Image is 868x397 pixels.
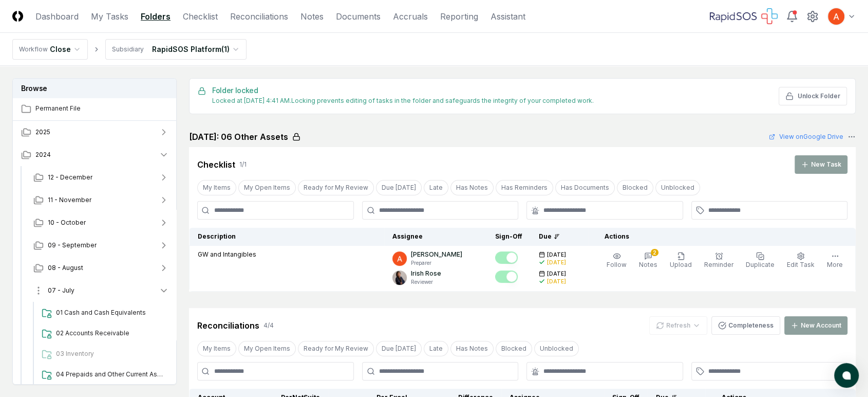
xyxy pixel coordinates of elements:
div: Subsidiary [112,45,144,54]
span: 12 - December [48,173,92,182]
button: atlas-launcher [834,363,859,388]
p: [PERSON_NAME] [411,250,462,259]
h5: Folder locked [212,87,594,94]
button: Due Today [376,341,422,356]
button: 2Notes [637,250,659,272]
span: 10 - October [48,218,86,227]
a: My Tasks [91,10,128,23]
th: Assignee [384,228,487,246]
span: 07 - July [48,286,74,295]
div: 1 / 1 [239,160,247,169]
span: Notes [639,261,657,268]
span: Follow [607,261,627,268]
a: 02 Accounts Receivable [37,324,169,343]
a: Accruals [393,10,428,23]
a: Assistant [490,10,525,23]
a: Notes [300,10,324,23]
button: My Open Items [238,341,296,356]
a: Dashboard [35,10,79,23]
button: 08 - August [25,257,177,279]
p: Irish Rose [411,269,441,278]
a: Reconciliations [230,10,288,23]
span: 08 - August [48,263,83,273]
button: Blocked [617,180,653,195]
span: [DATE] [547,270,566,278]
a: 04 Prepaids and Other Current Assets [37,366,169,384]
button: Upload [668,250,694,272]
span: Unlock Folder [798,92,840,101]
span: Permanent File [35,104,169,113]
button: 2025 [13,121,177,143]
div: 4 / 4 [263,321,274,330]
h3: Browse [13,79,176,98]
div: [DATE] [547,278,566,285]
a: 01 Cash and Cash Equivalents [37,304,169,322]
button: 10 - October [25,211,177,234]
button: My Open Items [238,180,296,195]
span: 02 Accounts Receivable [56,329,165,338]
div: Locked at [DATE] 4:41 AM. Locking prevents editing of tasks in the folder and safeguards the inte... [212,96,594,105]
button: My Items [197,341,236,356]
img: RapidSOS logo [710,8,778,25]
nav: breadcrumb [12,39,247,60]
button: Late [424,341,448,356]
p: Reviewer [411,278,441,286]
button: Unlock Folder [779,87,847,105]
span: 11 - November [48,195,91,205]
button: Ready for My Review [298,180,374,195]
h2: [DATE]: 06 Other Assets [189,131,288,143]
button: Completeness [711,316,780,335]
button: Unblocked [655,180,700,195]
button: Has Notes [450,341,494,356]
button: My Items [197,180,236,195]
button: Has Reminders [496,180,553,195]
button: 07 - July [25,279,177,302]
span: 09 - September [48,241,97,250]
button: Has Notes [450,180,494,195]
button: 11 - November [25,189,177,211]
button: Mark complete [495,270,518,283]
p: GW and Intangibles [198,250,256,259]
span: Duplicate [746,261,775,268]
img: Logo [12,11,23,22]
button: 12 - December [25,166,177,189]
span: 04 Prepaids and Other Current Assets [56,370,165,379]
button: Duplicate [744,250,777,272]
div: Reconciliations [197,319,259,332]
button: Unblocked [534,341,579,356]
span: [DATE] [547,251,566,259]
span: Reminder [704,261,733,268]
button: 2024 [13,143,177,166]
button: Follow [605,250,629,272]
button: Edit Task [785,250,817,272]
img: ACg8ocK3mdmu6YYpaRl40uhUUGu9oxSxFSb1vbjsnEih2JuwAH1PGA=s96-c [828,8,844,25]
div: Actions [596,232,847,241]
div: Checklist [197,158,235,171]
img: ACg8ocK3mdmu6YYpaRl40uhUUGu9oxSxFSb1vbjsnEih2JuwAH1PGA=s96-c [392,251,407,266]
button: Has Documents [555,180,615,195]
button: Mark complete [495,251,518,264]
div: Workflow [19,45,48,54]
button: Due Today [376,180,422,195]
p: Preparer [411,259,462,267]
button: Late [424,180,448,195]
span: 2024 [35,150,51,159]
div: 2 [651,249,658,256]
span: Upload [670,261,692,268]
a: Permanent File [13,98,177,120]
span: 01 Cash and Cash Equivalents [56,308,165,317]
img: b2616ee4-ceaa-4c72-88cb-7f9795dc339f.png [392,270,407,285]
a: Reporting [440,10,478,23]
button: Reminder [702,250,735,272]
div: Due [539,232,580,241]
a: Checklist [183,10,218,23]
a: Folders [141,10,171,23]
span: 2025 [35,128,50,137]
button: Ready for My Review [298,341,374,356]
button: More [825,250,845,272]
a: 03 Inventory [37,345,169,364]
th: Sign-Off [487,228,531,246]
th: Description [190,228,385,246]
a: Documents [336,10,381,23]
span: 03 Inventory [56,349,165,358]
